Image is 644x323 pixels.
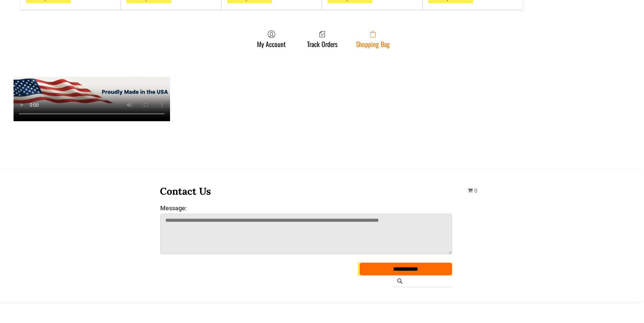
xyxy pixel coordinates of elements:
a: Shopping Bag [353,30,393,48]
a: My Account [254,30,289,48]
a: Track Orders [304,30,341,48]
span: 0 [474,188,477,194]
label: Message: [160,204,452,212]
h3: Contact Us [160,185,453,197]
